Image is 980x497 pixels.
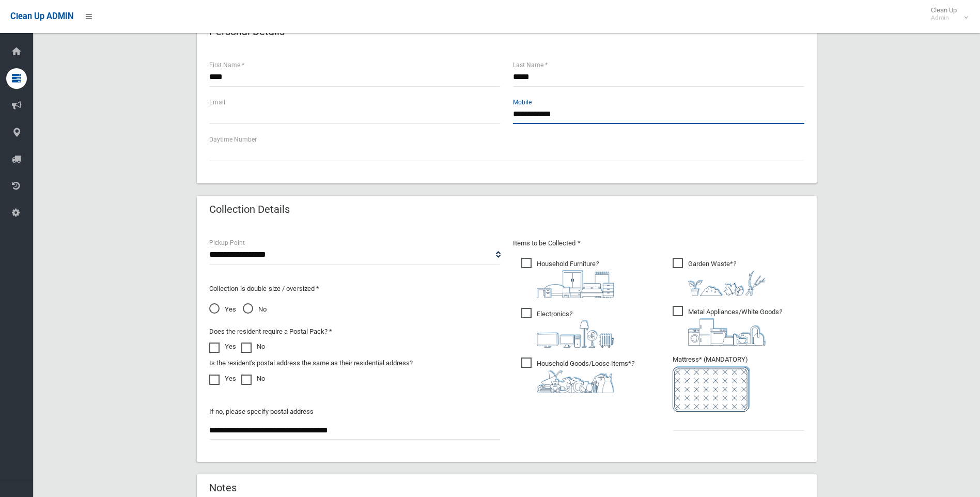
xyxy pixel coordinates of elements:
[688,308,782,346] i: ?
[10,11,73,21] span: Clean Up ADMIN
[513,237,804,250] p: Items to be Collected *
[926,6,967,22] span: Clean Up
[209,303,236,316] span: Yes
[673,355,804,412] span: Mattress* (MANDATORY)
[209,325,332,338] label: Does the resident require a Postal Pack? *
[209,372,236,385] label: Yes
[537,320,614,348] img: 394712a680b73dbc3d2a6a3a7ffe5a07.png
[241,372,265,385] label: No
[688,270,766,296] img: 4fd8a5c772b2c999c83690221e5242e0.png
[688,260,766,296] i: ?
[241,340,265,353] label: No
[537,310,614,348] i: ?
[673,306,782,346] span: Metal Appliances/White Goods
[521,358,634,393] span: Household Goods/Loose Items*
[197,199,302,220] header: Collection Details
[243,303,267,316] span: No
[537,360,634,393] i: ?
[931,14,957,22] small: Admin
[673,258,766,296] span: Garden Waste*
[673,366,750,412] img: e7408bece873d2c1783593a074e5cb2f.png
[537,270,614,298] img: aa9efdbe659d29b613fca23ba79d85cb.png
[209,357,413,369] label: Is the resident's postal address the same as their residential address?
[521,308,614,348] span: Electronics
[537,260,614,298] i: ?
[537,370,614,393] img: b13cc3517677393f34c0a387616ef184.png
[209,406,314,418] label: If no, please specify postal address
[521,258,614,298] span: Household Furniture
[688,318,766,346] img: 36c1b0289cb1767239cdd3de9e694f19.png
[209,340,236,353] label: Yes
[209,283,501,295] p: Collection is double size / oversized *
